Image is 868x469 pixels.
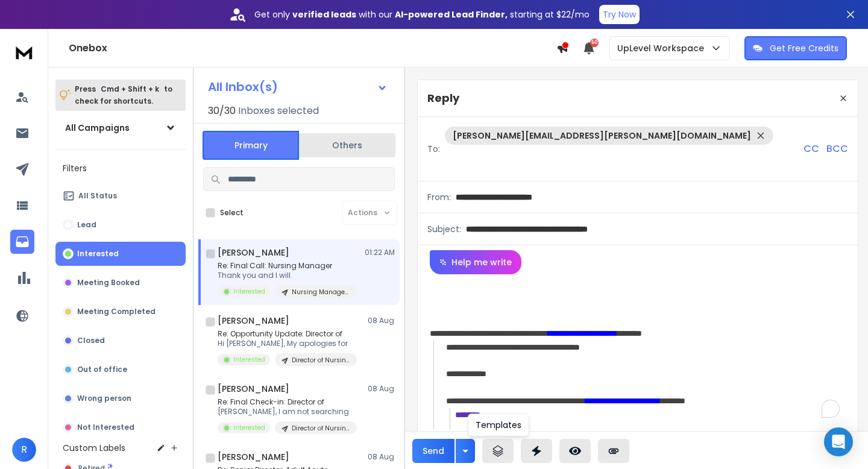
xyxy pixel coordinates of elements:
h3: Custom Labels [63,442,125,454]
h1: [PERSON_NAME] [218,451,289,463]
h1: [PERSON_NAME] [218,383,289,395]
p: Lead [77,220,96,230]
p: Thank you and I will. [218,271,357,280]
span: 50 [590,39,599,47]
h1: All Inbox(s) [208,81,278,93]
h1: Onebox [69,41,556,55]
p: Meeting Completed [77,307,156,316]
p: UpLevel Workspace [617,42,709,54]
div: To enrich screen reader interactions, please activate Accessibility in Grammarly extension settings [418,274,858,430]
button: Meeting Booked [55,271,186,295]
button: R [12,438,36,462]
h3: Inboxes selected [238,104,319,118]
p: Closed [77,336,105,345]
p: Press to check for shortcuts. [75,83,172,107]
img: logo [12,41,36,63]
p: 01:22 AM [365,248,395,257]
p: BCC [826,142,848,156]
p: Re: Final Call: Nursing Manager [218,261,357,271]
button: Meeting Completed [55,300,186,324]
h1: [PERSON_NAME] [218,315,289,327]
button: Get Free Credits [744,36,847,60]
div: Open Intercom Messenger [824,427,853,456]
button: All Status [55,184,186,208]
p: Interested [77,249,119,259]
p: Interested [233,355,265,364]
p: 08 Aug [368,384,395,394]
p: Get Free Credits [770,42,838,54]
p: Subject: [427,223,461,235]
p: All Status [78,191,117,201]
h3: Filters [55,160,186,177]
button: Wrong person [55,386,186,411]
p: Try Now [603,8,636,20]
p: CC [804,142,819,156]
button: Interested [55,242,186,266]
button: Others [299,132,395,159]
button: Help me write [430,250,521,274]
button: Not Interested [55,415,186,439]
h1: [PERSON_NAME] [218,247,289,259]
button: Primary [203,131,299,160]
button: Lead [55,213,186,237]
strong: verified leads [292,8,356,20]
p: Nursing Manager - Labor and Delivery ([GEOGRAPHIC_DATA]-1112) [292,288,350,297]
p: Re: Final Check-in: Director of [218,397,357,407]
div: Templates [468,414,529,436]
p: Out of office [77,365,127,374]
button: Send [412,439,454,463]
p: Wrong person [77,394,131,403]
button: All Campaigns [55,116,186,140]
p: Get only with our starting at $22/mo [254,8,590,20]
p: 08 Aug [368,452,395,462]
p: Re: Opportunity Update: Director of [218,329,357,339]
button: All Inbox(s) [198,75,397,99]
p: Interested [233,287,265,296]
p: Reply [427,90,459,107]
strong: AI-powered Lead Finder, [395,8,508,20]
p: Interested [233,423,265,432]
p: Director of Nursing (MI-1116) [292,356,350,365]
p: [PERSON_NAME], I am not searching [218,407,357,417]
p: [PERSON_NAME][EMAIL_ADDRESS][PERSON_NAME][DOMAIN_NAME] [453,130,751,142]
p: Not Interested [77,423,134,432]
p: From: [427,191,451,203]
button: Try Now [599,5,640,24]
p: To: [427,143,440,155]
span: Cmd + Shift + k [99,82,161,96]
label: Select [220,208,244,218]
h1: All Campaigns [65,122,130,134]
button: Closed [55,329,186,353]
span: 30 / 30 [208,104,236,118]
p: Meeting Booked [77,278,140,288]
p: 08 Aug [368,316,395,326]
p: Hi [PERSON_NAME], My apologies for [218,339,357,348]
button: Out of office [55,357,186,382]
p: Director of Nursing (MI-1116) [292,424,350,433]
